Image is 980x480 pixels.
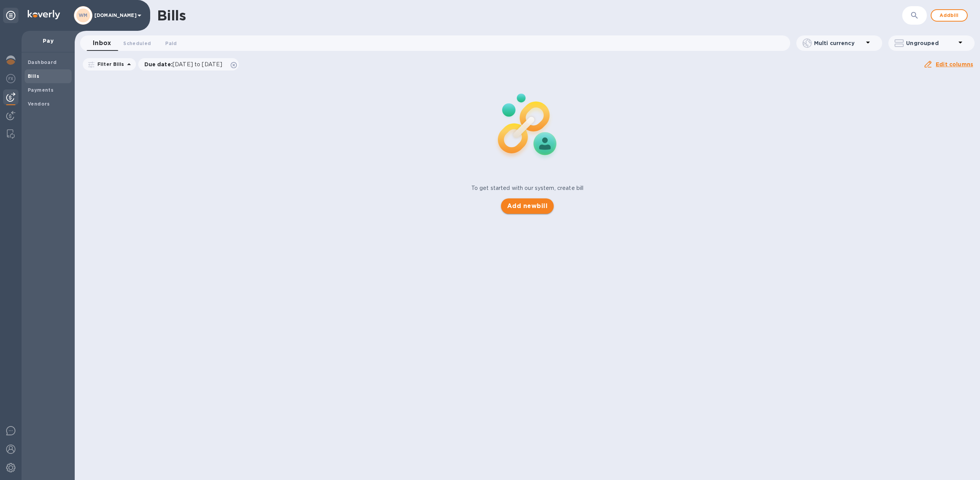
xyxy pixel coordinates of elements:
[938,11,961,20] span: Add bill
[165,39,177,47] span: Paid
[94,13,133,18] p: [DOMAIN_NAME]
[931,9,968,22] button: Addbill
[28,87,54,93] b: Payments
[79,12,88,18] b: WM
[471,184,584,192] p: To get started with our system, create bill
[144,60,226,68] p: Due date :
[906,39,956,47] p: Ungrouped
[28,101,50,107] b: Vendors
[28,59,57,65] b: Dashboard
[138,58,239,70] div: Due date:[DATE] to [DATE]
[157,7,186,23] h1: Bills
[28,37,69,45] p: Pay
[94,61,124,67] p: Filter Bills
[173,61,222,67] span: [DATE] to [DATE]
[93,38,111,49] span: Inbox
[6,74,15,83] img: Foreign exchange
[507,201,548,211] span: Add new bill
[28,73,39,79] b: Bills
[501,198,554,214] button: Add newbill
[936,61,973,67] u: Edit columns
[28,10,60,19] img: Logo
[3,8,18,23] div: Unpin categories
[814,39,864,47] p: Multi currency
[123,39,151,47] span: Scheduled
